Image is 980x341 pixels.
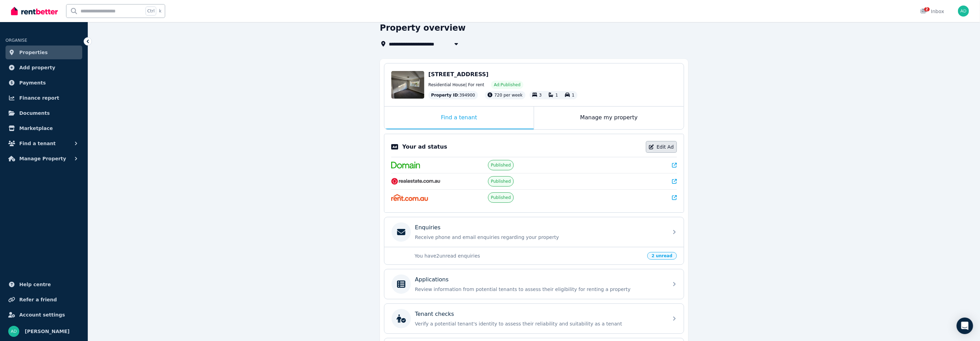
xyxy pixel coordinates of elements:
[6,152,82,166] button: Manage Property
[384,304,684,333] a: Tenant checksVerify a potential tenant's identity to assess their reliability and suitability as ...
[19,94,59,102] span: Finance report
[6,308,82,322] a: Account settings
[19,124,53,132] span: Marketplace
[494,93,523,98] span: 720 per week
[555,93,558,98] span: 1
[494,82,520,88] span: Ad: Published
[572,93,575,98] span: 1
[384,269,684,299] a: ApplicationsReview information from potential tenants to assess their eligibility for renting a p...
[428,71,489,78] span: [STREET_ADDRESS]
[6,38,27,43] span: ORGANISE
[19,109,50,117] span: Documents
[957,318,973,334] div: Open Intercom Messenger
[6,293,82,307] a: Refer a friend
[647,252,677,260] span: 2 unread
[415,275,449,284] p: Applications
[25,327,70,335] span: [PERSON_NAME]
[6,76,82,90] a: Payments
[391,178,440,185] img: RealEstate.com.au
[415,234,664,241] p: Receive phone and email enquiries regarding your property
[19,311,65,319] span: Account settings
[491,179,511,184] span: Published
[6,106,82,120] a: Documents
[8,326,19,337] img: Dayton Ross
[539,93,542,98] span: 3
[391,194,428,201] img: Rent.com.au
[924,7,930,11] span: 2
[428,91,478,99] div: : 394900
[380,22,466,33] h1: Property overview
[415,310,454,318] p: Tenant checks
[491,195,511,200] span: Published
[491,162,511,168] span: Published
[146,7,156,16] span: Ctrl
[19,295,57,304] span: Refer a friend
[391,162,420,169] img: Domain.com.au
[415,223,440,232] p: Enquiries
[534,107,684,129] div: Manage my property
[415,252,643,259] p: You have 2 unread enquiries
[415,320,664,327] p: Verify a potential tenant's identity to assess their reliability and suitability as a tenant
[958,6,969,17] img: Dayton Ross
[19,154,66,163] span: Manage Property
[431,92,458,98] span: Property ID
[19,48,48,57] span: Properties
[6,121,82,135] a: Marketplace
[19,63,55,72] span: Add property
[428,82,484,88] span: Residential House | For rent
[6,278,82,291] a: Help centre
[11,6,58,16] img: RentBetter
[415,286,664,293] p: Review information from potential tenants to assess their eligibility for renting a property
[384,107,534,129] div: Find a tenant
[6,61,82,74] a: Add property
[646,141,677,153] a: Edit Ad
[920,8,944,15] div: Inbox
[6,46,82,59] a: Properties
[6,137,82,150] button: Find a tenant
[159,8,161,14] span: k
[19,139,56,148] span: Find a tenant
[19,79,46,87] span: Payments
[6,91,82,105] a: Finance report
[384,217,684,247] a: EnquiriesReceive phone and email enquiries regarding your property
[402,143,447,151] p: Your ad status
[19,280,51,289] span: Help centre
